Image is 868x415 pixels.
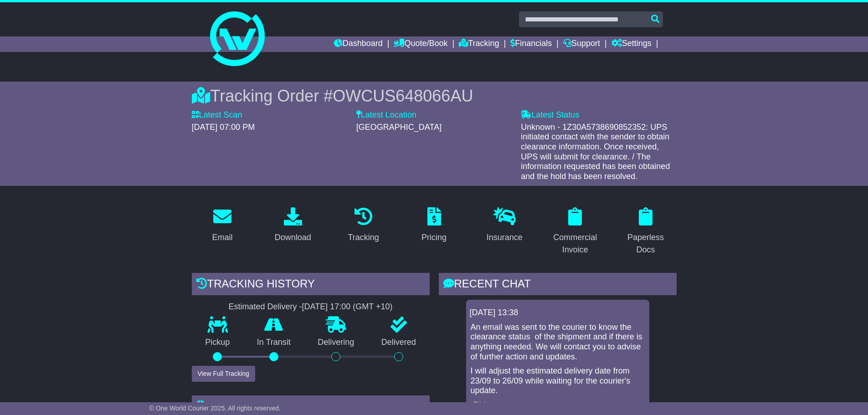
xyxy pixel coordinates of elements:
a: Quote/Book [394,36,447,52]
a: Insurance [481,204,529,247]
div: Paperless Docs [621,231,671,256]
span: OWCUS648066AU [333,87,473,105]
div: Estimated Delivery - [192,302,430,312]
label: Latest Status [521,110,579,120]
p: Delivering [304,338,368,348]
p: An email was sent to the courier to know the clearance status of the shipment and if there is any... [471,323,645,362]
div: Insurance [487,231,523,244]
p: Delivered [368,338,430,348]
div: Tracking [348,231,379,244]
a: Pricing [416,204,452,247]
div: Download [275,231,311,244]
div: [DATE] 13:38 [470,308,646,318]
a: Commercial Invoice [544,204,606,259]
span: [DATE] 07:00 PM [192,123,255,132]
p: Pickup [192,338,244,348]
a: Financials [510,36,552,52]
div: Commercial Invoice [550,231,600,256]
span: Unknown - 1Z30A5738690852352: UPS initiated contact with the sender to obtain clearance informati... [521,123,670,181]
label: Latest Scan [192,110,242,120]
p: -Rhiza [471,400,645,410]
a: Dashboard [334,36,383,52]
a: Download [269,204,317,247]
div: Tracking Order # [192,86,677,106]
p: In Transit [243,338,304,348]
span: [GEOGRAPHIC_DATA] [356,123,442,132]
div: RECENT CHAT [439,273,677,297]
label: Latest Location [356,110,416,120]
a: Support [563,36,600,52]
div: Tracking history [192,273,430,297]
a: Settings [611,36,652,52]
a: Tracking [459,36,499,52]
a: Tracking [342,204,385,247]
button: View Full Tracking [192,366,255,382]
div: Pricing [421,231,447,244]
a: Email [206,204,238,247]
span: © One World Courier 2025. All rights reserved. [149,405,281,412]
p: I will adjust the estimated delivery date from 23/09 to 26/09 while waiting for the courier's upd... [471,366,645,396]
div: Email [212,231,232,244]
div: [DATE] 17:00 (GMT +10) [302,302,393,312]
a: Paperless Docs [615,204,677,259]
